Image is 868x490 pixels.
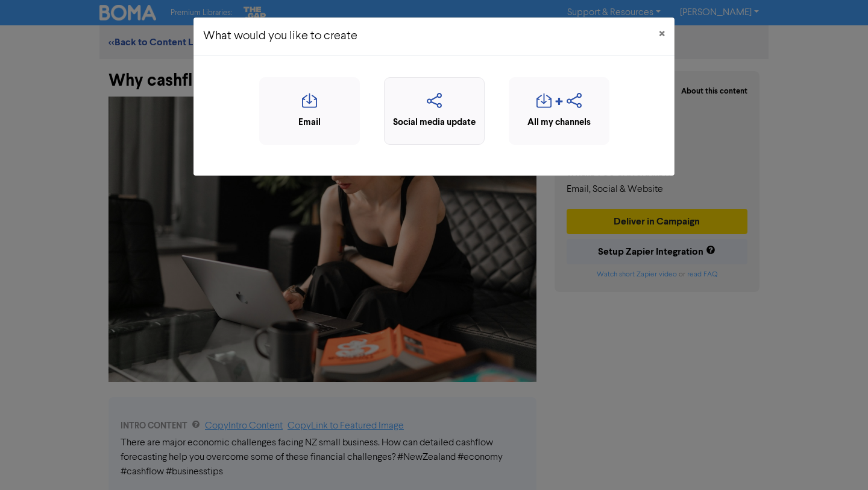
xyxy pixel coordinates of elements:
[659,25,665,43] span: ×
[808,432,868,490] iframe: Chat Widget
[515,116,603,130] div: All my channels
[203,27,357,45] h5: What would you like to create
[266,116,353,130] div: Email
[391,116,478,130] div: Social media update
[649,17,675,51] button: Close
